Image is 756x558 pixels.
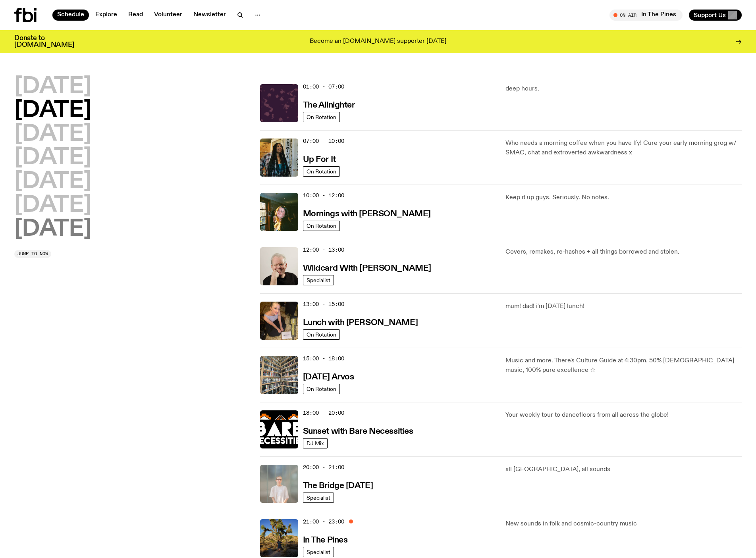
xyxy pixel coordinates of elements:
[14,76,91,98] button: [DATE]
[303,427,413,436] h3: Sunset with Bare Necessities
[260,519,298,557] img: Johanna stands in the middle distance amongst a desert scene with large cacti and trees. She is w...
[14,100,91,122] button: [DATE]
[505,84,742,94] p: deep hours.
[52,10,89,21] a: Schedule
[505,139,742,158] p: Who needs a morning coffee when you have Ify! Cure your early morning grog w/ SMAC, chat and extr...
[303,263,431,273] a: Wildcard With [PERSON_NAME]
[303,83,344,90] span: 01:00 - 07:00
[303,317,418,327] a: Lunch with [PERSON_NAME]
[303,210,431,218] h3: Mornings with [PERSON_NAME]
[303,192,344,199] span: 10:00 - 12:00
[303,547,334,557] a: Specialist
[17,252,48,256] span: Jump to now
[307,440,324,446] span: DJ Mix
[303,275,334,285] a: Specialist
[307,168,336,174] span: On Rotation
[149,10,187,21] a: Volunteer
[505,356,742,375] p: Music and more. There's Culture Guide at 4:30pm. 50% [DEMOGRAPHIC_DATA] music, 100% pure excellen...
[303,464,344,471] span: 20:00 - 21:00
[505,247,742,257] p: Covers, remakes, re-hashes + all things borrowed and stolen.
[303,409,344,417] span: 18:00 - 20:00
[307,549,330,555] span: Specialist
[307,331,336,337] span: On Rotation
[303,536,348,545] h3: In The Pines
[303,246,344,254] span: 12:00 - 13:00
[689,10,742,21] button: Support Us
[303,355,344,362] span: 15:00 - 18:00
[303,371,354,381] a: [DATE] Arvos
[303,156,336,164] h3: Up For It
[189,10,231,21] a: Newsletter
[303,264,431,273] h3: Wildcard With [PERSON_NAME]
[14,218,91,241] button: [DATE]
[303,480,373,490] a: The Bridge [DATE]
[303,426,413,436] a: Sunset with Bare Necessities
[303,221,340,231] a: On Rotation
[307,386,336,392] span: On Rotation
[260,193,298,231] img: Freya smiles coyly as she poses for the image.
[303,166,340,177] a: On Rotation
[303,535,348,545] a: In The Pines
[303,329,340,340] a: On Rotation
[307,495,330,500] span: Specialist
[303,493,334,503] a: Specialist
[91,10,122,21] a: Explore
[505,193,742,202] p: Keep it up guys. Seriously. No notes.
[14,147,91,169] button: [DATE]
[307,114,336,120] span: On Rotation
[307,223,336,229] span: On Rotation
[303,208,431,218] a: Mornings with [PERSON_NAME]
[303,101,355,110] h3: The Allnighter
[260,139,298,177] img: Ify - a Brown Skin girl with black braided twists, looking up to the side with her tongue stickin...
[310,38,446,45] p: Become an [DOMAIN_NAME] supporter [DATE]
[14,35,74,48] h3: Donate to [DOMAIN_NAME]
[260,356,298,394] img: A corner shot of the fbi music library
[505,465,742,474] p: all [GEOGRAPHIC_DATA], all sounds
[303,482,373,490] h3: The Bridge [DATE]
[303,300,344,308] span: 13:00 - 15:00
[14,250,51,258] button: Jump to now
[303,319,418,327] h3: Lunch with [PERSON_NAME]
[303,112,340,122] a: On Rotation
[303,137,344,145] span: 07:00 - 10:00
[123,10,148,21] a: Read
[303,438,328,448] a: DJ Mix
[260,410,298,448] img: Bare Necessities
[260,302,298,340] img: SLC lunch cover
[505,302,742,311] p: mum! dad! i'm [DATE] lunch!
[505,519,742,529] p: New sounds in folk and cosmic-country music
[303,384,340,394] a: On Rotation
[303,518,344,525] span: 21:00 - 23:00
[14,123,91,146] button: [DATE]
[303,373,354,381] h3: [DATE] Arvos
[505,410,742,420] p: Your weekly tour to dancefloors from all across the globe!
[303,154,336,164] a: Up For It
[260,247,298,285] img: Stuart is smiling charmingly, wearing a black t-shirt against a stark white background.
[609,10,683,21] button: On AirIn The Pines
[14,171,91,193] button: [DATE]
[307,277,330,283] span: Specialist
[694,12,726,19] span: Support Us
[14,194,91,217] button: [DATE]
[260,465,298,503] img: Mara stands in front of a frosted glass wall wearing a cream coloured t-shirt and black glasses. ...
[303,100,355,110] a: The Allnighter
